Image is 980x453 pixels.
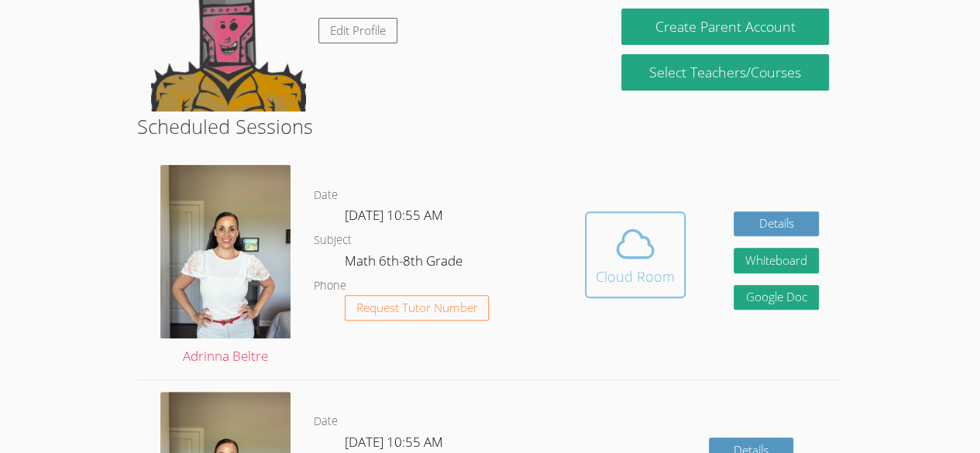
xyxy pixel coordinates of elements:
[596,266,675,287] div: Cloud Room
[314,231,352,250] dt: Subject
[160,165,291,338] img: IMG_9685.jpeg
[345,295,490,321] button: Request Tutor Number
[734,285,819,311] a: Google Doc
[314,276,346,296] dt: Phone
[314,412,338,431] dt: Date
[621,9,828,45] button: Create Parent Account
[734,211,819,237] a: Details
[137,112,843,141] h2: Scheduled Sessions
[160,165,291,367] a: Adrinna Beltre
[585,211,686,298] button: Cloud Room
[318,18,397,43] a: Edit Profile
[734,248,819,273] button: Whiteboard
[345,250,466,276] dd: Math 6th-8th Grade
[314,186,338,205] dt: Date
[621,54,828,91] a: Select Teachers/Courses
[356,302,478,314] span: Request Tutor Number
[345,206,443,224] span: [DATE] 10:55 AM
[345,433,443,451] span: [DATE] 10:55 AM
